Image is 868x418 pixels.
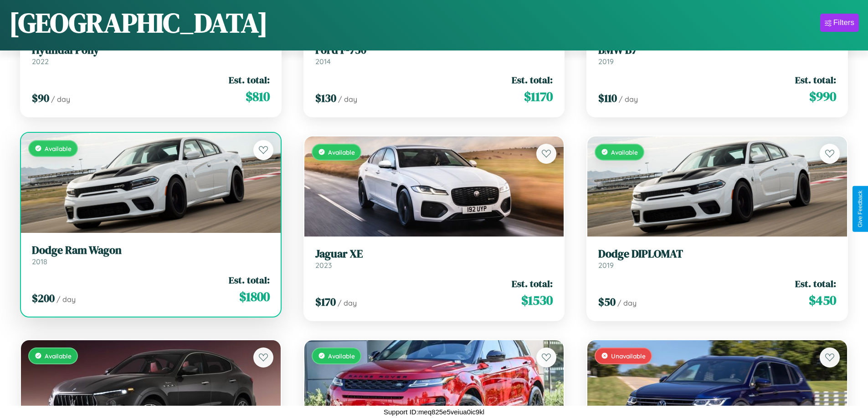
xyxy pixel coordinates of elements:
h3: Hyundai Pony [32,44,270,57]
span: / day [338,298,357,307]
span: Est. total: [512,73,553,86]
span: $ 200 [32,291,55,306]
span: Est. total: [229,273,270,287]
span: / day [338,95,357,104]
h3: Dodge DIPLOMAT [598,247,836,261]
div: Filters [833,18,854,27]
span: $ 130 [315,91,336,106]
span: 2022 [32,57,49,66]
span: / day [56,295,76,304]
a: Dodge DIPLOMAT2019 [598,247,836,270]
span: 2014 [315,57,331,66]
span: Est. total: [229,73,270,86]
span: / day [619,95,638,104]
a: Dodge Ram Wagon2018 [32,244,270,266]
span: 2023 [315,261,332,270]
span: Est. total: [795,277,836,290]
p: Support ID: meq825e5veiua0ic9kl [384,406,484,418]
span: $ 110 [598,91,617,106]
span: $ 1530 [521,291,553,309]
a: Hyundai Pony2022 [32,44,270,66]
span: $ 450 [809,291,836,309]
h3: Jaguar XE [315,247,553,261]
a: Jaguar XE2023 [315,247,553,270]
span: Available [611,148,638,156]
span: / day [617,298,637,307]
a: Ford F-7502014 [315,44,553,66]
span: $ 990 [809,87,836,106]
span: $ 50 [598,294,616,309]
h1: [GEOGRAPHIC_DATA] [9,4,268,41]
span: 2018 [32,257,47,266]
span: Unavailable [611,352,646,360]
span: Available [45,352,72,360]
span: Available [45,145,72,152]
span: $ 170 [315,294,336,309]
a: BMW B72019 [598,44,836,66]
span: Est. total: [512,277,553,290]
button: Filters [820,14,859,32]
span: $ 90 [32,91,49,106]
span: Est. total: [795,73,836,86]
h3: Ford F-750 [315,44,553,57]
span: $ 1800 [239,287,270,306]
div: Give Feedback [857,191,863,227]
span: Available [328,352,355,360]
span: Available [328,148,355,156]
span: 2019 [598,261,614,270]
h3: BMW B7 [598,44,836,57]
span: $ 810 [246,87,270,106]
span: $ 1170 [524,87,553,106]
h3: Dodge Ram Wagon [32,244,270,257]
span: / day [51,95,70,104]
span: 2019 [598,57,614,66]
